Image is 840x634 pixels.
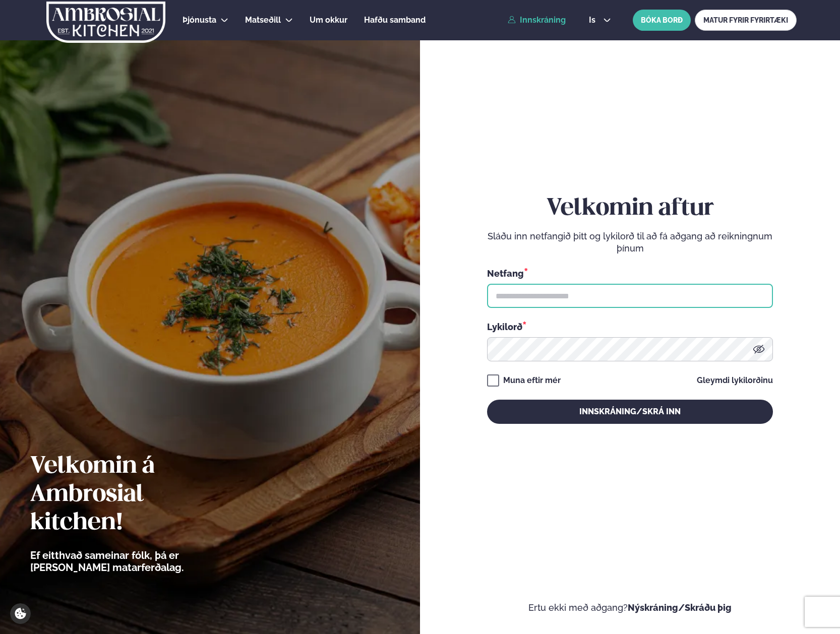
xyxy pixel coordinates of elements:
span: Matseðill [245,15,281,25]
span: Hafðu samband [364,15,426,25]
p: Ertu ekki með aðgang? [450,602,810,614]
span: Um okkur [310,15,347,25]
a: Innskráning [508,16,566,25]
img: logo [46,2,166,43]
a: Cookie settings [10,603,31,624]
h2: Velkomin aftur [487,195,773,223]
div: Netfang [487,267,773,280]
a: Gleymdi lykilorðinu [697,376,773,385]
span: Þjónusta [183,15,216,25]
a: Hafðu samband [364,14,426,26]
h2: Velkomin á Ambrosial kitchen! [30,453,239,537]
button: is [581,16,619,24]
a: Matseðill [245,14,281,26]
p: Sláðu inn netfangið þitt og lykilorð til að fá aðgang að reikningnum þínum [487,230,773,255]
a: Þjónusta [183,14,216,26]
button: BÓKA BORÐ [633,10,691,31]
span: is [589,16,598,24]
a: MATUR FYRIR FYRIRTÆKI [695,10,797,31]
p: Ef eitthvað sameinar fólk, þá er [PERSON_NAME] matarferðalag. [30,549,239,574]
button: Innskráning/Skrá inn [487,400,773,424]
a: Nýskráning/Skráðu þig [628,602,732,613]
div: Lykilorð [487,320,773,333]
a: Um okkur [310,14,347,26]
